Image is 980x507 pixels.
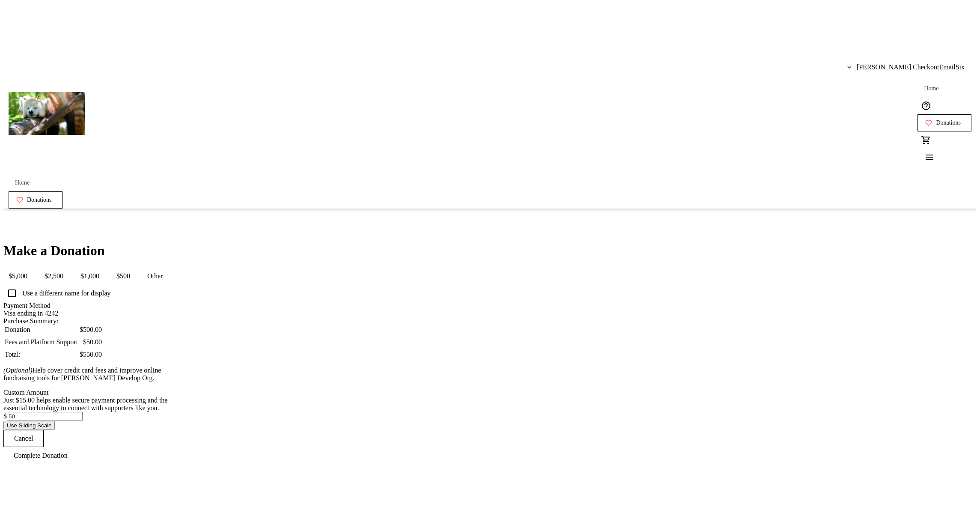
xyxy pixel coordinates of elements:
p: Help cover credit card fees and improve online fundraising tools for [PERSON_NAME] Develop Org. [3,367,185,382]
span: Home [15,179,30,186]
button: Use Sliding Scale [3,421,55,430]
span: $ [3,412,7,420]
span: Other [142,268,168,285]
span: $550.00 [80,351,102,358]
span: Donations [936,119,961,126]
img: Andrew New Develop Org's Logo [9,92,85,135]
button: Menu [917,149,935,166]
span: $1,000 [75,268,104,285]
span: $5,000 [3,268,33,285]
span: [PERSON_NAME] CheckoutEmailSix [857,63,965,71]
td: Donation [4,326,78,334]
a: Donations [9,191,63,209]
div: Just $15.00 helps enable secure payment processing and the essential technology to connect with s... [3,397,185,412]
span: Donations [27,197,52,203]
td: Fees and Platform Support [4,335,78,346]
button: Help [917,97,935,114]
span: Home [924,85,938,92]
span: $2,500 [39,268,69,285]
span: Cancel [14,435,33,442]
span: $50.00 [83,338,102,346]
em: (Optional) [3,367,33,374]
label: Use a different name for display [21,289,110,297]
h1: Make a Donation [3,243,185,259]
button: Cart [917,131,935,149]
td: Total: [4,347,78,359]
a: Home [917,80,945,97]
a: Donations [917,114,971,131]
td: $500.00 [79,326,102,334]
span: $500 [111,268,135,285]
span: Complete Donation [14,452,68,459]
a: Home [9,174,36,191]
button: Complete Donation [3,447,78,464]
button: Cancel [3,430,44,447]
label: Custom Amount [3,389,48,396]
button: [PERSON_NAME] CheckoutEmailSix [840,59,971,76]
label: Payment Method [3,302,51,309]
div: Purchase Summary: [3,317,185,325]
